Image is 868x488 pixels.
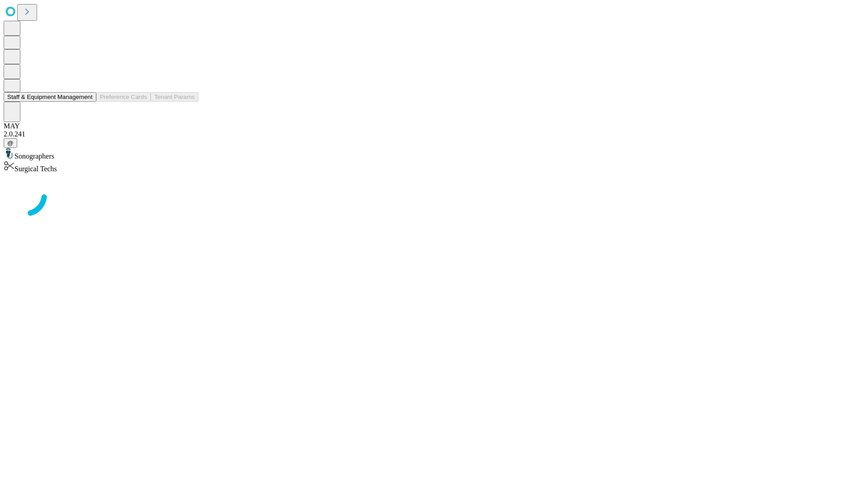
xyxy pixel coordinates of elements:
[4,148,864,160] div: Sonographers
[151,92,198,102] button: Tenant Params
[4,122,864,130] div: MAY
[4,130,864,138] div: 2.0.241
[7,140,14,146] span: @
[4,92,96,102] button: Staff & Equipment Management
[4,138,17,148] button: @
[4,160,864,173] div: Surgical Techs
[96,92,151,102] button: Preference Cards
